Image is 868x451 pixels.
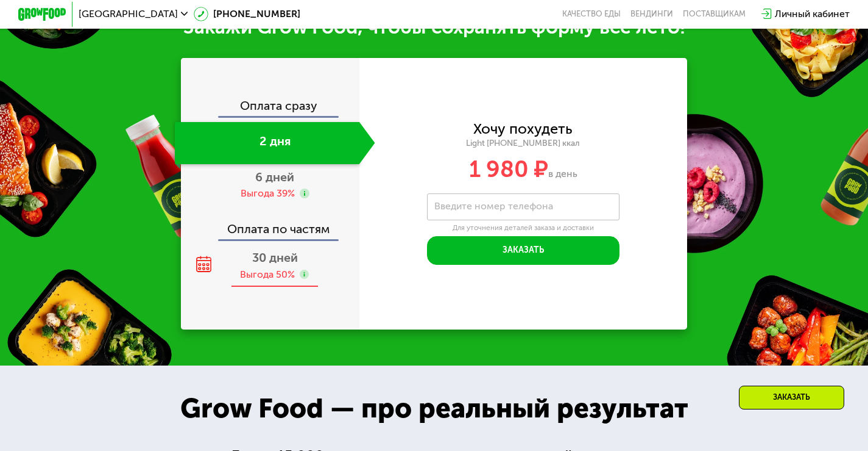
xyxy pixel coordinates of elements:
span: [GEOGRAPHIC_DATA] [79,9,178,19]
div: Для уточнения деталей заказа и доставки [427,223,620,233]
div: Выгода 50% [240,268,295,281]
div: Light [PHONE_NUMBER] ккал [359,138,687,149]
span: 6 дней [255,170,294,184]
button: Заказать [427,236,620,265]
label: Введите номер телефона [434,203,553,210]
span: 30 дней [252,250,298,265]
a: [PHONE_NUMBER] [194,7,300,21]
a: Качество еды [562,9,621,19]
div: Выгода 39% [241,187,295,200]
div: Grow Food — про реальный результат [161,388,708,430]
a: Вендинги [630,9,673,19]
div: Личный кабинет [775,7,850,21]
div: поставщикам [683,9,746,19]
div: Хочу похудеть [473,123,573,136]
div: Заказать [739,386,844,410]
span: в день [548,168,577,179]
div: Оплата сразу [182,100,359,116]
div: Оплата по частям [182,211,359,239]
span: 1 980 ₽ [469,156,548,183]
